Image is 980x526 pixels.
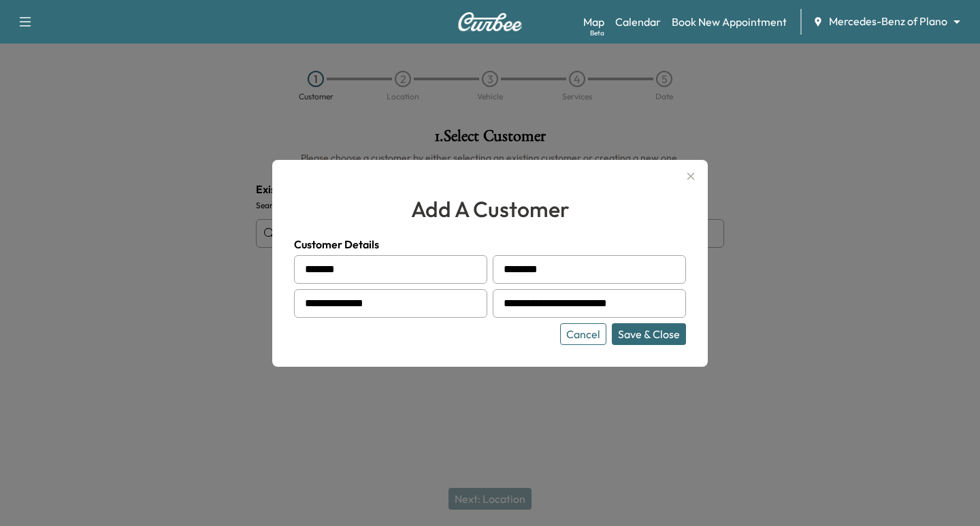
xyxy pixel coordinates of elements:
[457,12,523,31] img: Curbee Logo
[294,236,686,252] h4: Customer Details
[294,193,686,225] h2: add a customer
[615,14,661,30] a: Calendar
[560,323,606,345] button: Cancel
[583,14,604,30] a: MapBeta
[590,28,604,38] div: Beta
[612,323,686,345] button: Save & Close
[829,14,947,29] span: Mercedes-Benz of Plano
[672,14,787,30] a: Book New Appointment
